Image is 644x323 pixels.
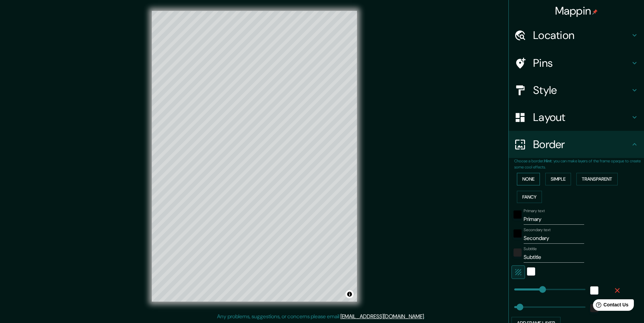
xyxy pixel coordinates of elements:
[509,131,644,158] div: Border
[345,290,354,298] button: Toggle attribution
[527,267,535,276] button: white
[509,77,644,104] div: Style
[509,104,644,131] div: Layout
[533,138,630,151] h4: Border
[514,229,522,238] button: black
[524,208,545,214] label: Primary text
[584,297,637,316] iframe: Help widget launcher
[509,22,644,49] div: Location
[426,312,427,321] div: .
[590,286,598,295] button: white
[425,312,426,321] div: .
[340,313,424,320] a: [EMAIL_ADDRESS][DOMAIN_NAME]
[533,56,630,70] h4: Pins
[592,9,598,15] img: pin-icon.png
[509,49,644,77] div: Pins
[517,173,540,185] button: None
[514,248,522,257] button: color-222222
[514,210,522,219] button: black
[533,83,630,97] h4: Style
[576,173,618,185] button: Transparent
[217,312,425,321] p: Any problems, suggestions, or concerns please email .
[524,227,551,233] label: Secondary text
[517,191,542,203] button: Fancy
[524,246,537,252] label: Subtitle
[545,173,571,185] button: Simple
[555,4,598,18] h4: Mappin
[514,158,644,170] p: Choose a border. : you can make layers of the frame opaque to create some cool effects.
[533,28,630,42] h4: Location
[544,158,552,164] b: Hint
[533,110,630,124] h4: Layout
